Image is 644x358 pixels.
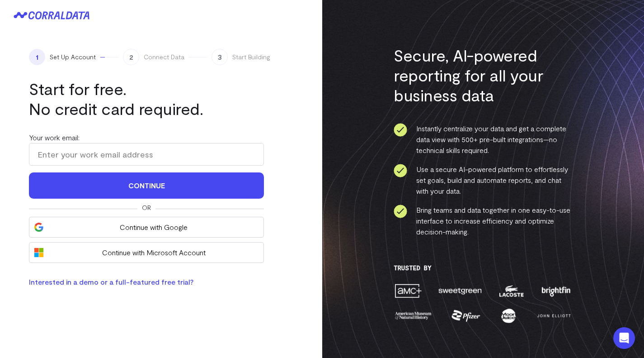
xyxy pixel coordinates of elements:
[144,53,184,62] span: Connect Data
[212,49,228,65] span: 3
[394,164,572,196] li: Use a secure AI-powered platform to effortlessly set goals, build and automate reports, and chat ...
[29,49,45,65] span: 1
[29,242,264,263] button: Continue with Microsoft Account
[394,205,572,237] li: Bring teams and data together in one easy-to-use interface to increase efficiency and optimize de...
[29,217,264,238] button: Continue with Google
[142,203,151,212] span: Or
[48,222,259,233] span: Continue with Google
[29,133,80,142] label: Your work email:
[29,277,193,286] a: Interested in a demo or a full-featured free trial?
[613,327,635,349] div: Open Intercom Messenger
[29,143,264,166] input: Enter your work email address
[50,53,96,62] span: Set Up Account
[394,264,572,272] h3: Trusted By
[394,45,572,105] h3: Secure, AI-powered reporting for all your business data
[232,53,270,62] span: Start Building
[29,79,264,119] h1: Start for free. No credit card required.
[123,49,139,65] span: 2
[29,172,264,199] button: Continue
[394,123,572,156] li: Instantly centralize your data and get a complete data view with 500+ pre-built integrations—no t...
[48,247,259,258] span: Continue with Microsoft Account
